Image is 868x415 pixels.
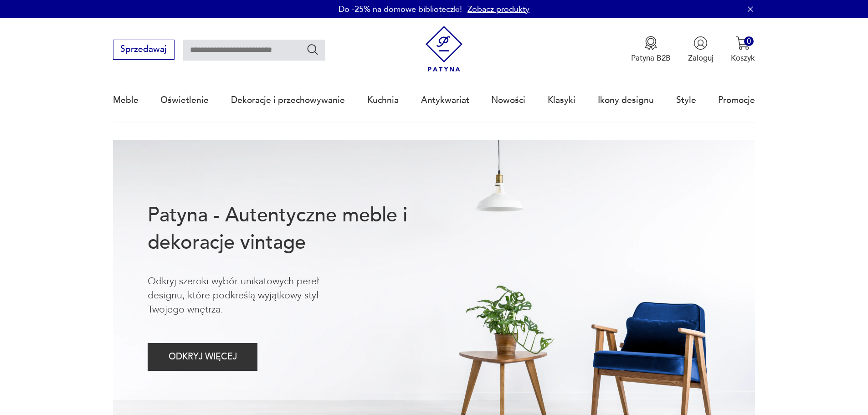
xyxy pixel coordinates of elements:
button: ODKRYJ WIĘCEJ [148,343,257,371]
button: 0Koszyk [731,36,755,63]
button: Szukaj [306,43,319,56]
a: Zobacz produkty [467,4,529,15]
p: Koszyk [731,53,755,63]
div: 0 [744,36,754,46]
a: Promocje [718,79,755,121]
a: ODKRYJ WIĘCEJ [148,354,257,361]
p: Do -25% na domowe biblioteczki! [339,4,462,15]
p: Zaloguj [688,53,714,63]
a: Oświetlenie [160,79,209,121]
a: Ikona medaluPatyna B2B [631,36,671,63]
h1: Patyna - Autentyczne meble i dekoracje vintage [148,202,443,256]
a: Klasyki [548,79,575,121]
a: Style [676,79,696,121]
img: Ikonka użytkownika [693,36,708,50]
a: Dekoracje i przechowywanie [231,79,345,121]
p: Patyna B2B [631,53,671,63]
a: Sprzedawaj [113,46,175,54]
button: Zaloguj [688,36,714,63]
img: Ikona koszyka [736,36,750,50]
a: Nowości [491,79,525,121]
button: Patyna B2B [631,36,671,63]
p: Odkryj szeroki wybór unikatowych pereł designu, które podkreślą wyjątkowy styl Twojego wnętrza. [148,274,355,317]
a: Kuchnia [367,79,399,121]
a: Meble [113,79,139,121]
button: Sprzedawaj [113,40,175,60]
img: Ikona medalu [644,36,658,50]
a: Antykwariat [421,79,469,121]
img: Patyna - sklep z meblami i dekoracjami vintage [421,26,467,72]
a: Ikony designu [598,79,654,121]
